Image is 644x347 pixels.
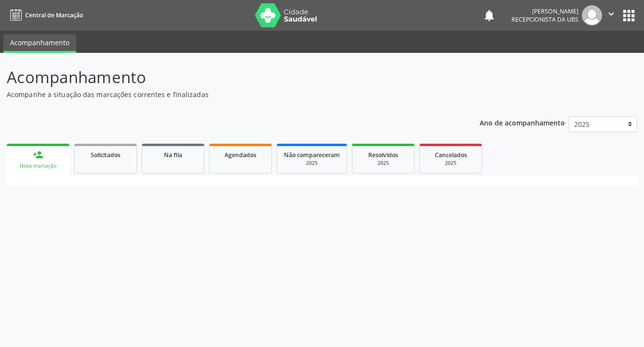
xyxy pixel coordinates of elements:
span: Recepcionista da UBS [511,15,578,24]
p: Acompanhe a situação das marcações correntes e finalizadas [7,89,448,99]
button:  [602,5,620,25]
span: Central de Marcação [25,11,83,19]
div: 2025 [427,160,475,167]
span: Na fila [164,151,182,159]
span: Resolvidos [368,151,398,159]
div: 2025 [359,160,407,167]
button: apps [620,7,637,24]
div: Nova marcação [13,162,63,170]
div: 2025 [284,160,340,167]
img: img [582,5,602,25]
div: person_add [33,149,43,160]
span: Não compareceram [284,151,340,159]
span: Solicitados [91,151,121,159]
p: Ano de acompanhamento [480,116,565,128]
a: Central de Marcação [7,7,83,23]
span: Agendados [225,151,256,159]
p: Acompanhamento [7,65,448,89]
a: Acompanhamento [3,34,76,53]
div: [PERSON_NAME] [511,7,578,15]
button: notifications [483,9,496,22]
span: Cancelados [435,151,467,159]
i:  [606,9,617,19]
